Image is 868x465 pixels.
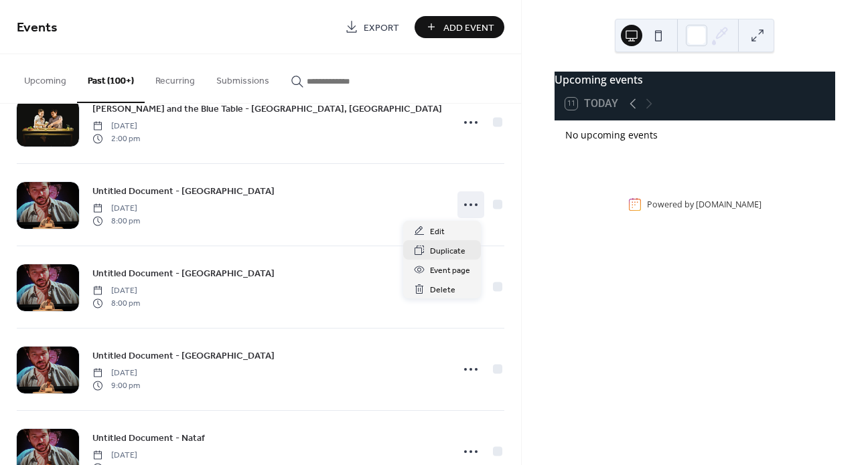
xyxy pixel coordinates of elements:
span: Untitled Document - [GEOGRAPHIC_DATA] [92,185,275,199]
span: Edit [430,225,445,239]
a: Untitled Document - [GEOGRAPHIC_DATA] [92,266,275,281]
button: Upcoming [13,54,77,102]
button: Recurring [145,54,206,102]
span: Add Event [443,21,494,35]
span: [DATE] [92,367,140,379]
button: Submissions [206,54,280,102]
div: No upcoming events [565,128,824,141]
button: Add Event [415,16,504,38]
span: 9:00 pm [92,379,140,391]
a: Untitled Document - [GEOGRAPHIC_DATA] [92,183,275,199]
span: [DATE] [92,203,140,215]
a: Export [335,16,409,38]
span: Untitled Document - [GEOGRAPHIC_DATA] [92,267,275,281]
span: Untitled Document - [GEOGRAPHIC_DATA] [92,349,275,363]
span: [DATE] [92,450,140,462]
div: Powered by [647,199,762,210]
span: Untitled Document - Nataf [92,432,205,446]
span: [DATE] [92,120,140,132]
span: Event page [430,264,470,278]
span: Duplicate [430,244,465,258]
span: 8:00 pm [92,215,140,227]
button: Past (100+) [77,54,145,103]
span: [PERSON_NAME] and the Blue Table - [GEOGRAPHIC_DATA], [GEOGRAPHIC_DATA] [92,102,442,116]
span: Delete [430,283,455,297]
span: [DATE] [92,285,140,297]
span: 2:00 pm [92,132,140,145]
span: Events [17,15,58,41]
span: Export [364,21,399,35]
a: [PERSON_NAME] and the Blue Table - [GEOGRAPHIC_DATA], [GEOGRAPHIC_DATA] [92,101,442,116]
span: 8:00 pm [92,297,140,309]
a: Untitled Document - [GEOGRAPHIC_DATA] [92,348,275,363]
div: Upcoming events [555,72,835,88]
a: [DOMAIN_NAME] [696,199,762,210]
a: Untitled Document - Nataf [92,430,205,446]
